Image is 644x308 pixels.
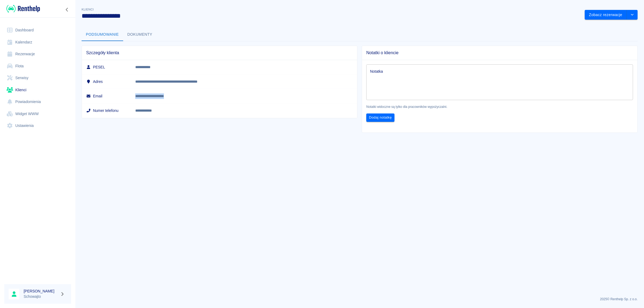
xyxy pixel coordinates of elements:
[4,36,71,48] a: Kalendarz
[86,50,353,56] span: Szczegóły klienta
[24,288,58,294] h6: [PERSON_NAME]
[4,4,40,13] a: Renthelp logo
[4,48,71,60] a: Rezerwacje
[4,96,71,108] a: Powiadomienia
[366,50,633,56] span: Notatki o kliencie
[627,10,638,20] button: drop-down
[24,294,58,299] p: Schowajto
[4,84,71,96] a: Klienci
[585,10,627,20] button: Zobacz rezerwacje
[366,104,633,109] p: Notatki widoczne są tylko dla pracowników wypożyczalni.
[4,24,71,36] a: Dashboard
[82,28,123,41] button: Podsumowanie
[4,108,71,120] a: Widget WWW
[82,8,94,11] span: Klienci
[4,120,71,132] a: Ustawienia
[86,64,127,70] h6: PESEL
[86,93,127,99] h6: Email
[86,79,127,84] h6: Adres
[366,113,394,122] button: Dodaj notatkę
[4,72,71,84] a: Serwisy
[86,108,127,113] h6: Numer telefonu
[4,60,71,72] a: Flota
[6,4,40,13] img: Renthelp logo
[123,28,157,41] button: Dokumenty
[63,6,71,13] button: Zwiń nawigację
[82,297,638,302] p: 2025 © Renthelp Sp. z o.o.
